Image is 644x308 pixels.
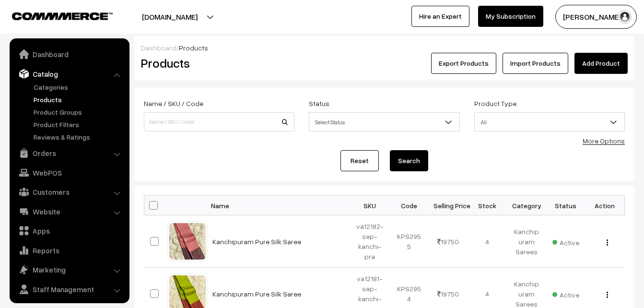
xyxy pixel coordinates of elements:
img: COMMMERCE [12,12,113,20]
a: Reset [340,150,379,171]
span: Active [552,287,579,300]
a: More Options [583,137,625,145]
td: KPS2955 [389,215,429,268]
a: Import Products [503,53,568,74]
th: Name [207,196,351,215]
div: / [141,43,628,53]
a: Website [12,203,126,220]
th: SKU [351,196,390,215]
span: All [474,112,625,131]
a: Reviews & Ratings [31,132,126,142]
a: Product Groups [31,107,126,117]
span: Active [552,235,579,248]
a: Catalog [12,65,126,83]
a: WebPOS [12,164,126,181]
span: Select Status [309,114,459,130]
img: Menu [607,239,608,246]
a: Hire an Expert [411,6,469,27]
label: Product Type [474,98,516,108]
a: COMMMERCE [12,10,96,21]
td: va12182-sep-kanchi-pra [351,215,390,268]
a: Reports [12,242,126,259]
a: Orders [12,144,126,162]
button: [PERSON_NAME] [555,5,637,29]
input: Name / SKU / Code [144,112,294,131]
a: Categories [31,82,126,92]
td: 4 [468,215,507,268]
span: Products [179,44,208,52]
h2: Products [141,56,293,71]
a: Dashboard [12,46,126,63]
img: Menu [607,292,608,298]
a: Dashboard [141,44,176,52]
a: Kanchipuram Pure Silk Saree [212,290,301,298]
th: Stock [468,196,507,215]
span: All [475,114,624,130]
a: Add Product [574,53,628,74]
a: Marketing [12,261,126,278]
th: Action [585,196,625,215]
label: Status [309,98,329,108]
a: Product Filters [31,119,126,130]
span: Select Status [309,112,459,131]
a: Apps [12,222,126,239]
button: Search [390,150,428,171]
a: Kanchipuram Pure Silk Saree [212,237,301,246]
a: Products [31,95,126,105]
td: 19750 [429,215,468,268]
a: Staff Management [12,281,126,298]
label: Name / SKU / Code [144,98,203,108]
th: Status [546,196,585,215]
button: [DOMAIN_NAME] [108,5,231,29]
th: Code [389,196,429,215]
a: My Subscription [478,6,543,27]
a: Customers [12,183,126,201]
img: user [618,10,632,24]
th: Selling Price [429,196,468,215]
button: Export Products [431,53,496,74]
th: Category [507,196,546,215]
td: Kanchipuram Sarees [507,215,546,268]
